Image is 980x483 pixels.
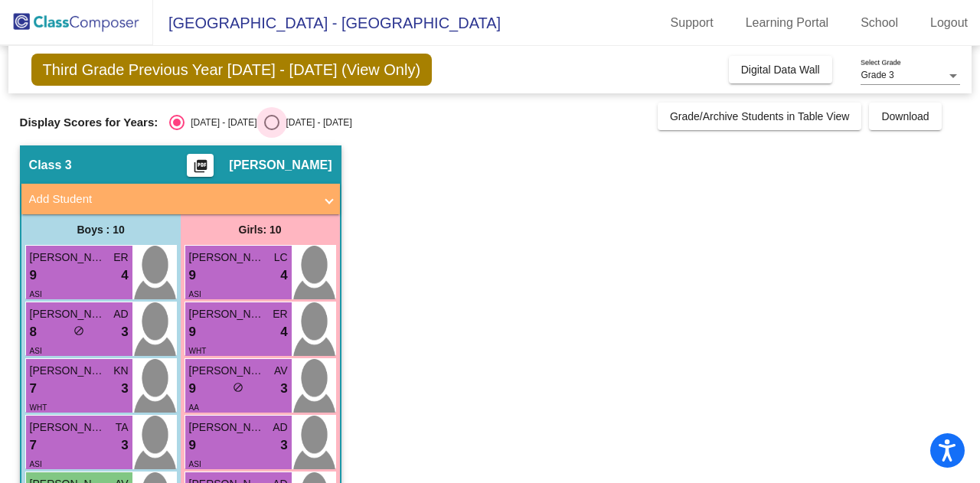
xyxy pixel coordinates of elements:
[121,322,128,342] span: 3
[279,116,351,129] div: [DATE] - [DATE]
[274,363,288,379] span: AV
[918,11,980,35] a: Logout
[113,363,128,379] span: KN
[30,266,37,286] span: 9
[30,250,106,266] span: [PERSON_NAME]
[121,266,128,286] span: 4
[861,70,893,80] span: Grade 3
[229,158,332,173] span: [PERSON_NAME]
[189,460,201,468] span: ASI
[113,250,128,266] span: ER
[189,306,266,322] span: [PERSON_NAME]
[30,290,42,299] span: ASI
[30,322,37,342] span: 8
[29,191,314,208] mat-panel-title: Add Student
[280,322,287,342] span: 4
[185,116,256,129] div: [DATE] - [DATE]
[191,158,210,180] mat-icon: picture_as_pdf
[181,214,340,245] div: Girls: 10
[280,379,287,399] span: 3
[30,436,37,455] span: 7
[189,347,207,355] span: WHT
[670,110,850,122] span: Grade/Archive Students in Table View
[30,460,42,468] span: ASI
[30,363,106,379] span: [PERSON_NAME]
[21,184,340,214] mat-expansion-panel-header: Add Student
[31,54,433,86] span: Third Grade Previous Year [DATE] - [DATE] (View Only)
[273,419,287,436] span: AD
[20,116,158,129] span: Display Scores for Years:
[189,379,196,399] span: 9
[741,64,820,76] span: Digital Data Wall
[729,56,832,83] button: Digital Data Wall
[189,250,266,266] span: [PERSON_NAME]
[21,214,181,245] div: Boys : 10
[189,290,201,299] span: ASI
[29,158,72,173] span: Class 3
[280,436,287,455] span: 3
[169,115,351,130] mat-radio-group: Select an option
[189,419,266,436] span: [PERSON_NAME]
[189,363,266,379] span: [PERSON_NAME]
[189,403,199,412] span: AA
[30,403,47,412] span: WHT
[116,419,129,436] span: TA
[274,250,288,266] span: LC
[280,266,287,286] span: 4
[187,154,214,177] button: Print Students Details
[658,11,726,35] a: Support
[73,325,84,336] span: do_not_disturb_alt
[30,347,42,355] span: ASI
[113,306,128,322] span: AD
[189,436,196,455] span: 9
[658,103,862,130] button: Grade/Archive Students in Table View
[189,322,196,342] span: 9
[273,306,287,322] span: ER
[30,379,37,399] span: 7
[30,419,106,436] span: [PERSON_NAME] [PERSON_NAME]
[121,436,128,455] span: 3
[869,103,941,130] button: Download
[233,382,243,393] span: do_not_disturb_alt
[121,379,128,399] span: 3
[848,11,910,35] a: School
[30,306,106,322] span: [PERSON_NAME]
[153,11,501,35] span: [GEOGRAPHIC_DATA] - [GEOGRAPHIC_DATA]
[733,11,841,35] a: Learning Portal
[881,110,929,122] span: Download
[189,266,196,286] span: 9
